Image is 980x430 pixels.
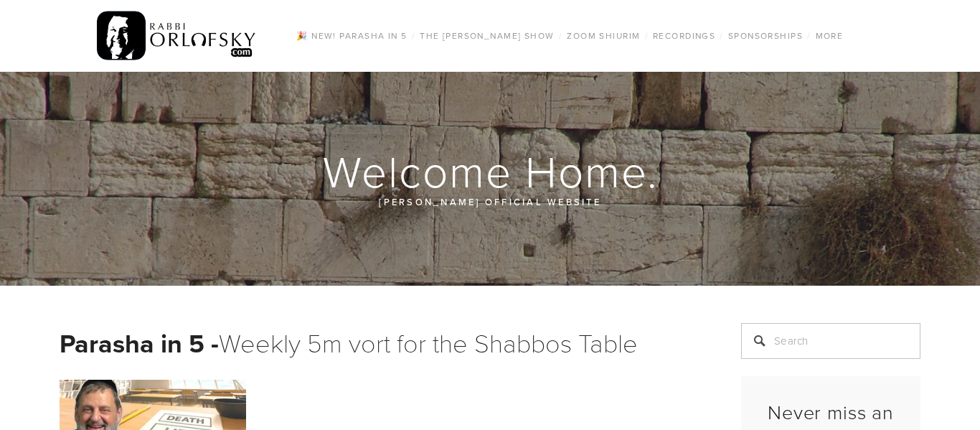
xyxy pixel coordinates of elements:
[811,27,848,45] a: More
[60,323,705,363] h1: Weekly 5m vort for the Shabbos Table
[720,29,723,42] span: /
[562,27,644,45] a: Zoom Shiurim
[412,29,415,42] span: /
[649,27,720,45] a: Recordings
[724,27,807,45] a: Sponsorships
[97,8,257,64] img: RabbiOrlofsky.com
[292,27,411,45] a: 🎉 NEW! Parasha in 5
[741,323,920,359] input: Search
[645,29,649,42] span: /
[807,29,811,42] span: /
[60,148,922,194] h1: Welcome Home.
[559,29,562,42] span: /
[146,194,834,210] p: [PERSON_NAME] official website
[60,324,219,362] strong: Parasha in 5 -
[415,27,559,45] a: The [PERSON_NAME] Show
